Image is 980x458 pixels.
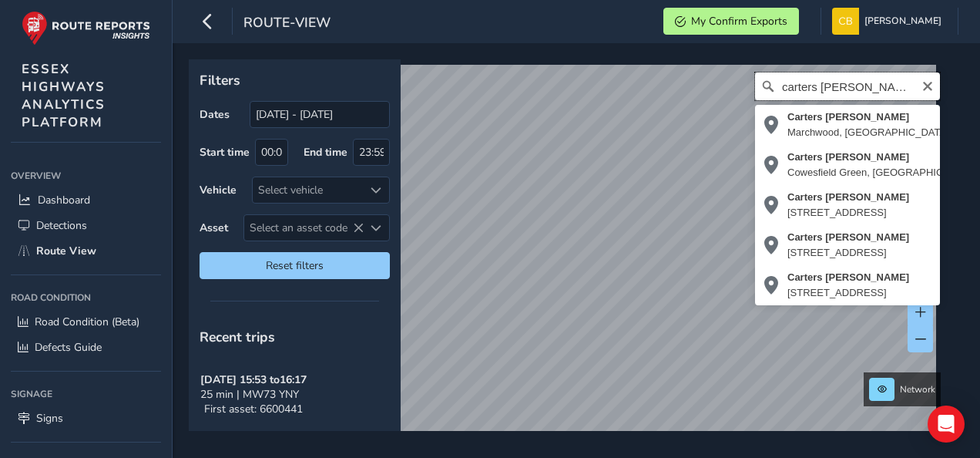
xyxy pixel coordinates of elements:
[35,315,139,329] span: Road Condition (Beta)
[691,14,787,29] span: My Confirm Exports
[11,213,161,238] a: Detections
[11,286,161,309] div: Road Condition
[11,238,161,264] a: Route View
[11,382,161,406] div: Signage
[38,193,90,207] span: Dashboard
[194,65,936,449] canvas: Map
[832,8,859,35] img: diamond-layout
[787,230,909,245] div: Carters [PERSON_NAME]
[200,183,237,197] label: Vehicle
[200,328,275,346] span: Recent trips
[244,215,364,241] span: Select an asset code
[928,406,965,443] div: Open Intercom Messenger
[787,190,909,205] div: Carters [PERSON_NAME]
[200,107,230,122] label: Dates
[200,145,250,160] label: Start time
[787,270,909,285] div: Carters [PERSON_NAME]
[364,215,389,241] div: Select an asset code
[200,372,307,387] strong: [DATE] 15:53 to 16:17
[253,177,364,203] div: Select vehicle
[211,258,378,273] span: Reset filters
[204,402,303,416] span: First asset: 6600441
[11,164,161,187] div: Overview
[189,357,401,433] button: [DATE] 15:53 to16:1725 min | MW73 YNYFirst asset: 6600441
[200,252,390,279] button: Reset filters
[921,78,934,93] button: Clear
[200,70,390,90] p: Filters
[200,387,299,402] span: 25 min | MW73 YNY
[900,383,935,396] span: Network
[200,221,228,235] label: Asset
[787,245,909,261] div: [STREET_ADDRESS]
[36,218,87,233] span: Detections
[755,72,940,100] input: Search
[11,309,161,335] a: Road Condition (Beta)
[11,187,161,213] a: Dashboard
[22,11,150,45] img: rr logo
[832,8,947,35] button: [PERSON_NAME]
[11,335,161,360] a: Defects Guide
[787,205,909,221] div: [STREET_ADDRESS]
[36,411,63,426] span: Signs
[243,13,331,35] span: route-view
[36,244,96,258] span: Route View
[787,285,909,301] div: [STREET_ADDRESS]
[35,340,102,355] span: Defects Guide
[864,8,941,35] span: [PERSON_NAME]
[663,8,799,35] button: My Confirm Exports
[11,406,161,431] a: Signs
[304,145,347,160] label: End time
[22,60,106,131] span: ESSEX HIGHWAYS ANALYTICS PLATFORM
